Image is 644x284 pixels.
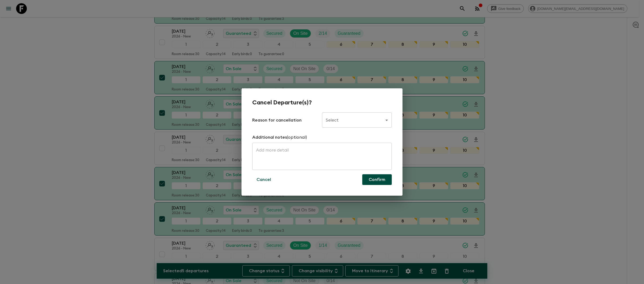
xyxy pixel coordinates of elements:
p: Select [326,117,383,123]
p: Additional notes [252,134,287,141]
p: Reason for cancellation [252,117,322,123]
p: Cancel [257,176,271,183]
h2: Cancel Departure(s)? [252,99,392,106]
p: (optional) [287,134,307,141]
button: Confirm [362,174,392,185]
button: Cancel [252,174,275,185]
